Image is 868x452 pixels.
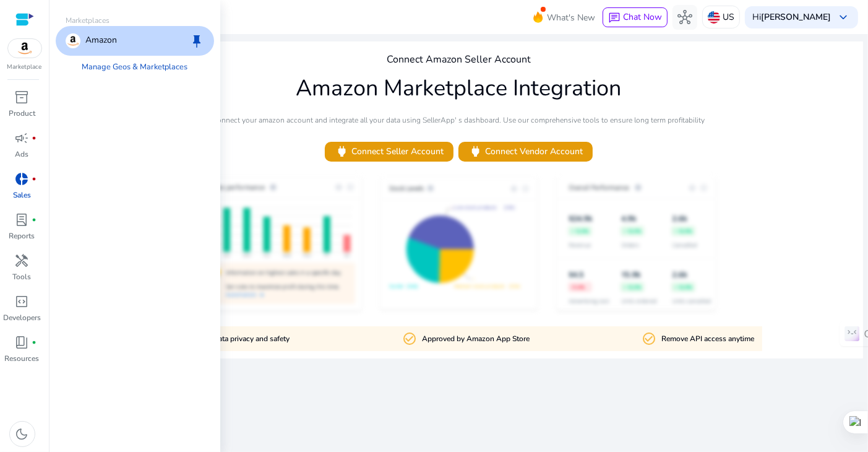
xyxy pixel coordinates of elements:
[9,230,35,241] p: Reports
[213,115,705,126] p: Connect your amazon account and integrate all your data using SellerApp' s dashboard. Use our com...
[15,212,30,227] span: lab_profile
[642,331,657,346] mat-icon: check_circle_outline
[5,353,40,364] p: Resources
[422,333,530,345] p: Approved by Amazon App Store
[15,427,30,441] span: dark_mode
[723,6,734,28] p: US
[458,142,593,162] button: powerConnect Vendor Account
[183,333,290,345] p: Ensuring data privacy and safety
[623,11,662,23] span: Chat Now
[15,335,30,350] span: book_4
[72,56,198,78] a: Manage Geos & Marketplaces
[7,63,42,72] p: Marketplace
[468,144,483,159] span: power
[13,271,32,282] p: Tools
[608,12,621,24] span: chat
[335,144,444,159] span: Connect Seller Account
[325,142,453,162] button: powerConnect Seller Account
[8,39,41,58] img: amazon.svg
[15,90,30,105] span: inventory_2
[15,149,29,160] p: Ads
[85,33,117,48] p: Amazon
[66,33,80,48] img: amazon.svg
[296,75,622,102] h1: Amazon Marketplace Integration
[15,294,30,309] span: code_blocks
[677,10,692,25] span: hub
[32,217,37,222] span: fiber_manual_record
[32,340,37,345] span: fiber_manual_record
[468,144,583,159] span: Connect Vendor Account
[603,7,668,27] button: chatChat Now
[402,331,417,346] mat-icon: check_circle_outline
[708,11,720,24] img: us.svg
[761,11,831,23] b: [PERSON_NAME]
[662,333,755,345] p: Remove API access anytime
[752,13,831,22] p: Hi
[15,131,30,146] span: campaign
[15,172,30,186] span: donut_small
[13,189,31,201] p: Sales
[3,312,41,323] p: Developers
[32,176,37,181] span: fiber_manual_record
[9,108,35,119] p: Product
[672,5,697,30] button: hub
[15,253,30,268] span: handyman
[836,10,851,25] span: keyboard_arrow_down
[387,54,531,66] h4: Connect Amazon Seller Account
[547,7,595,28] span: What's New
[56,15,214,26] p: Marketplaces
[335,144,349,159] span: power
[189,33,204,48] span: keep
[32,136,37,141] span: fiber_manual_record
